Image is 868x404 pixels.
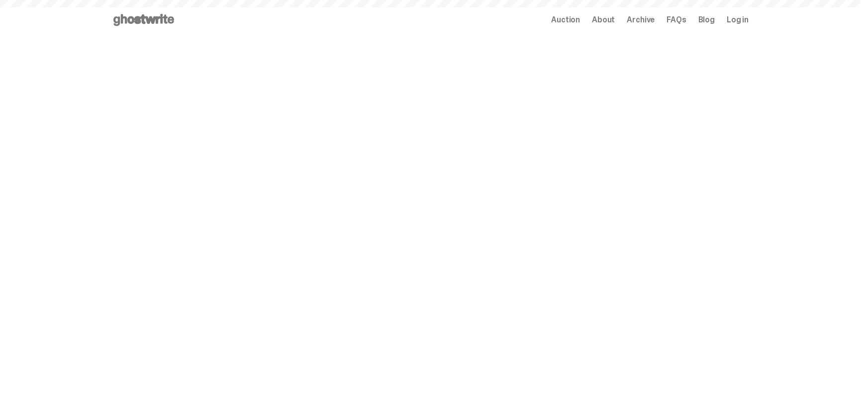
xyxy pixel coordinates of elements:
[667,16,686,24] a: FAQs
[627,16,655,24] a: Archive
[727,16,749,24] a: Log in
[698,16,715,24] a: Blog
[592,16,615,24] a: About
[551,16,580,24] a: Auction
